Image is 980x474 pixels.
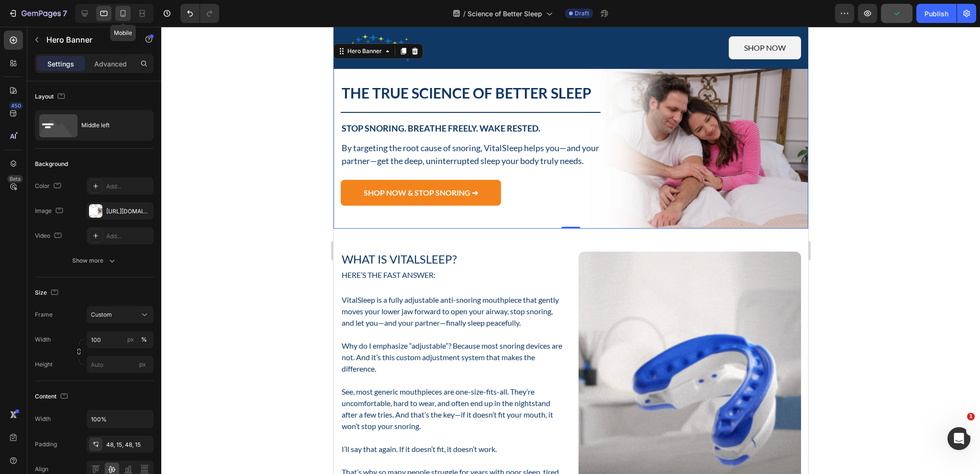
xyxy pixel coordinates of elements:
[9,102,23,110] div: 450
[35,440,57,449] div: Padding
[106,232,151,241] div: Add...
[106,207,151,216] div: [URL][DOMAIN_NAME]
[35,360,53,369] label: Height
[924,9,948,19] div: Publish
[35,415,51,423] div: Width
[106,441,151,449] div: 48, 15, 48, 15
[46,34,128,45] p: Hero Banner
[87,306,154,323] button: Custom
[63,8,67,19] p: 7
[91,310,112,319] span: Custom
[141,335,147,344] div: %
[35,205,65,218] div: Image
[35,252,154,269] button: Show more
[35,335,51,344] label: Width
[947,427,970,450] iframe: Intercom live chat
[35,180,63,193] div: Color
[916,4,957,23] button: Publish
[87,331,154,348] input: px%
[180,4,219,23] div: Undo/Redo
[47,59,74,69] p: Settings
[468,9,542,19] span: Science of Better Sleep
[127,335,134,344] div: px
[138,334,150,345] button: px
[72,256,117,265] div: Show more
[8,440,229,474] p: That’s why so many people struggle for years with poor sleep, tired mornings, and frustrated part...
[139,361,146,368] span: px
[35,90,67,103] div: Layout
[967,413,975,420] span: 1
[35,310,53,319] label: Frame
[94,59,127,69] p: Advanced
[4,4,71,23] button: 7
[463,9,466,19] span: /
[87,356,154,373] input: px
[35,230,64,243] div: Video
[106,182,151,191] div: Add...
[334,27,808,474] iframe: Design area
[125,334,136,345] button: %
[7,175,23,183] div: Beta
[35,160,68,168] div: Background
[87,410,153,428] input: Auto
[35,287,60,299] div: Size
[35,465,48,474] div: Align
[575,9,589,18] span: Draft
[35,390,70,403] div: Content
[81,114,140,136] div: Middle left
